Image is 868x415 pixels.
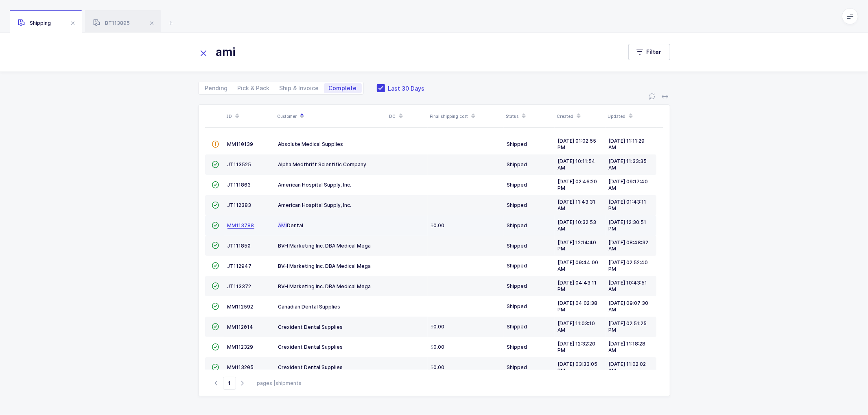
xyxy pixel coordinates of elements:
[507,222,551,229] div: Shipped
[278,222,304,228] span: Dental
[507,303,551,310] div: Shipped
[507,141,551,148] div: Shipped
[431,324,445,330] span: 0.00
[212,344,219,350] span: 
[558,341,596,353] span: [DATE] 12:32:20 PM
[227,324,254,330] span: MM112014
[278,263,371,269] span: BVH Marketing Inc. DBA Medical Mega
[212,161,219,167] span: 
[609,259,648,272] span: [DATE] 02:52:40 PM
[212,263,219,269] span: 
[609,341,646,353] span: [DATE] 11:18:28 AM
[507,243,551,249] div: Shipped
[227,344,254,350] span: MM112329
[278,283,371,289] span: BVH Marketing Inc. DBA Medical Mega
[557,109,603,123] div: Created
[278,243,371,249] span: BVH Marketing Inc. DBA Medical Mega
[205,85,228,91] span: Pending
[227,141,254,147] span: MM110139
[212,364,219,370] span: 
[329,85,357,91] span: Complete
[212,283,219,289] span: 
[212,324,219,330] span: 
[558,239,597,252] span: [DATE] 12:14:40 PM
[227,182,251,188] span: JT111863
[278,141,343,147] span: Absolute Medical Supplies
[609,239,649,252] span: [DATE] 08:48:32 AM
[507,364,551,371] div: Shipped
[198,42,612,62] input: Search for Shipments...
[609,361,646,374] span: [DATE] 11:02:02 AM
[389,109,425,123] div: DC
[628,44,670,60] button: Filter
[507,263,551,269] div: Shipped
[278,161,367,167] span: Alpha Medthrift Scientific Company
[609,320,647,333] span: [DATE] 02:51:25 PM
[558,259,599,272] span: [DATE] 09:44:00 AM
[507,344,551,350] div: Shipped
[558,320,595,333] span: [DATE] 11:03:10 AM
[212,182,219,188] span: 
[212,222,219,228] span: 
[18,20,51,26] span: Shipping
[212,141,219,147] span: 
[430,109,501,123] div: Final shipping cost
[431,222,445,229] span: 0.00
[227,109,273,123] div: ID
[609,178,648,191] span: [DATE] 09:17:40 AM
[227,283,251,289] span: JT113372
[212,303,219,309] span: 
[507,202,551,209] div: Shipped
[212,242,219,248] span: 
[431,344,445,350] span: 0.00
[558,300,598,313] span: [DATE] 04:02:38 PM
[431,364,445,371] span: 0.00
[278,324,343,330] span: Crexident Dental Supplies
[507,283,551,289] div: Shipped
[609,280,647,292] span: [DATE] 10:43:51 AM
[257,380,302,387] div: pages | shipments
[278,202,352,208] span: American Hospital Supply, Inc.
[212,202,219,208] span: 
[385,85,425,92] span: Last 30 Days
[609,158,647,171] span: [DATE] 11:33:35 AM
[278,304,341,310] span: Canadian Dental Supplies
[227,304,254,310] span: MM112592
[558,219,597,232] span: [DATE] 10:32:53 AM
[278,344,343,350] span: Crexident Dental Supplies
[558,158,596,171] span: [DATE] 10:11:54 AM
[227,263,252,269] span: JT112947
[506,109,552,123] div: Status
[280,85,319,91] span: Ship & Invoice
[609,300,649,313] span: [DATE] 09:07:30 AM
[227,243,251,249] span: JT111850
[227,222,254,228] span: MM113788
[558,138,597,150] span: [DATE] 01:02:55 PM
[558,361,598,374] span: [DATE] 03:33:05 PM
[609,219,647,232] span: [DATE] 12:30:51 PM
[609,199,647,211] span: [DATE] 01:43:11 PM
[278,109,385,123] div: Customer
[227,161,251,167] span: JT113525
[647,48,662,56] span: Filter
[238,85,270,91] span: Pick & Pack
[558,178,597,191] span: [DATE] 02:46:20 PM
[223,377,236,390] span: Go to
[507,161,551,168] div: Shipped
[93,20,130,26] span: BT113805
[507,324,551,330] div: Shipped
[227,202,251,208] span: JT112383
[507,182,551,188] div: Shipped
[278,222,287,228] span: AMI
[558,280,597,292] span: [DATE] 04:43:11 PM
[278,182,352,188] span: American Hospital Supply, Inc.
[609,138,645,150] span: [DATE] 11:11:29 AM
[278,364,343,370] span: Crexident Dental Supplies
[227,364,254,370] span: MM113205
[608,109,654,123] div: Updated
[558,199,596,211] span: [DATE] 11:43:31 AM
